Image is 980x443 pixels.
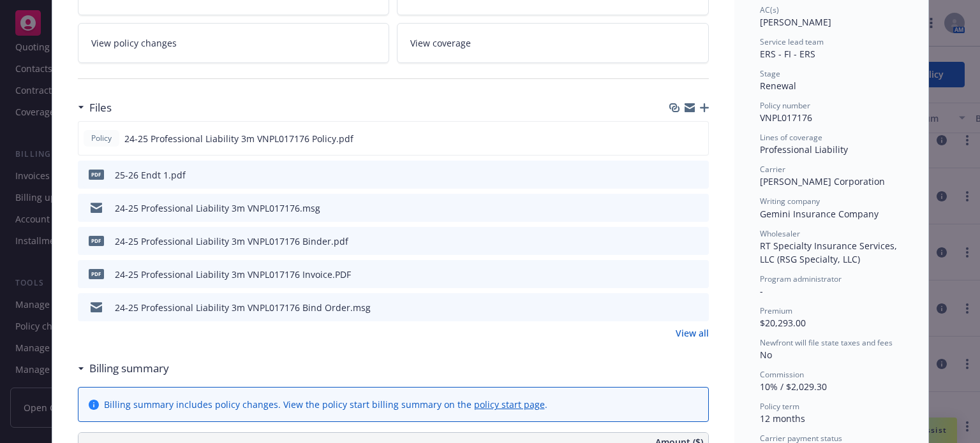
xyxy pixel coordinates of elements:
div: 24-25 Professional Liability 3m VNPL017176 Binder.pdf [115,235,348,248]
span: [PERSON_NAME] Corporation [760,175,885,187]
button: download file [672,301,682,314]
button: preview file [692,268,704,281]
button: preview file [692,201,704,215]
span: Carrier [760,164,785,175]
div: 24-25 Professional Liability 3m VNPL017176 Invoice.PDF [115,268,351,281]
a: policy start page [474,398,545,410]
span: Program administrator [760,273,842,284]
button: download file [672,235,682,248]
span: Service lead team [760,36,824,47]
span: Commission [760,369,804,380]
span: $20,293.00 [760,317,806,329]
span: Gemini Insurance Company [760,208,879,220]
span: - [760,285,763,297]
div: 24-25 Professional Liability 3m VNPL017176 Bind Order.msg [115,301,371,314]
span: ERS - FI - ERS [760,48,815,60]
span: Lines of coverage [760,132,822,143]
button: download file [671,132,681,145]
button: download file [672,201,682,215]
span: Writing company [760,196,820,207]
span: Newfront will file state taxes and fees [760,337,893,348]
div: Files [78,99,112,116]
a: View policy changes [78,23,390,63]
a: View all [676,326,709,340]
span: VNPL017176 [760,112,812,124]
span: Policy number [760,100,810,111]
button: preview file [692,132,703,145]
span: RT Specialty Insurance Services, LLC (RSG Specialty, LLC) [760,240,900,265]
span: View coverage [410,36,471,50]
a: View coverage [397,23,709,63]
div: 25-26 Endt 1.pdf [115,168,186,182]
div: 24-25 Professional Liability 3m VNPL017176.msg [115,201,320,215]
span: Renewal [760,80,796,92]
span: Policy [89,133,114,144]
span: Policy term [760,401,799,412]
h3: Files [89,99,112,116]
span: Premium [760,305,792,316]
button: preview file [692,168,704,182]
span: pdf [89,236,104,245]
span: [PERSON_NAME] [760,16,831,28]
span: pdf [89,170,104,179]
span: AC(s) [760,4,779,15]
button: preview file [692,301,704,314]
span: PDF [89,269,104,279]
h3: Billing summary [89,360,169,377]
span: View policy changes [91,36,177,50]
span: 24-25 Professional Liability 3m VNPL017176 Policy.pdf [124,132,353,145]
div: Professional Liability [760,143,903,156]
span: No [760,349,772,361]
button: download file [672,268,682,281]
span: 10% / $2,029.30 [760,381,827,393]
button: download file [672,168,682,182]
div: Billing summary includes policy changes. View the policy start billing summary on the . [104,398,547,411]
span: Stage [760,68,780,79]
div: Billing summary [78,360,169,377]
span: Wholesaler [760,228,800,239]
span: 12 months [760,412,805,425]
button: preview file [692,235,704,248]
